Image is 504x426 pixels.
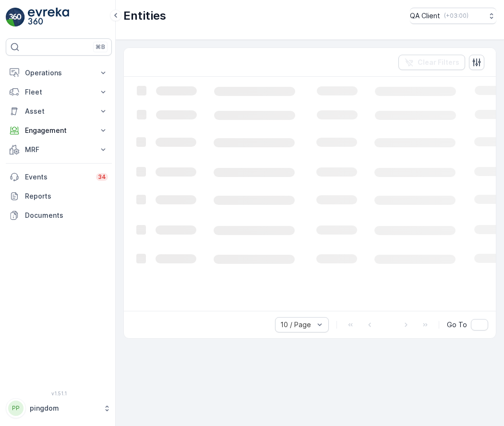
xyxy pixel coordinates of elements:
span: v 1.51.1 [6,390,112,396]
p: Engagement [25,126,93,135]
button: Clear Filters [398,55,465,70]
button: Fleet [6,83,112,102]
p: MRF [25,145,93,154]
p: Operations [25,68,93,78]
button: MRF [6,140,112,159]
button: QA Client(+03:00) [410,8,496,24]
img: logo [6,8,25,27]
p: ( +03:00 ) [444,12,468,20]
span: Go To [447,320,467,330]
p: Documents [25,211,108,220]
p: Reports [25,191,108,201]
button: PPpingdom [6,398,112,418]
img: logo_light-DOdMpM7g.png [28,8,69,27]
p: QA Client [410,11,440,21]
a: Documents [6,206,112,225]
p: Events [25,172,90,182]
p: Clear Filters [418,58,459,67]
a: Reports [6,187,112,206]
button: Operations [6,63,112,83]
button: Engagement [6,121,112,140]
p: 34 [98,173,106,181]
button: Asset [6,102,112,121]
p: Entities [123,8,166,24]
div: PP [8,401,24,416]
p: Asset [25,106,93,116]
p: Fleet [25,87,93,97]
a: Events34 [6,167,112,187]
p: pingdom [30,403,98,413]
p: ⌘B [96,43,105,51]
